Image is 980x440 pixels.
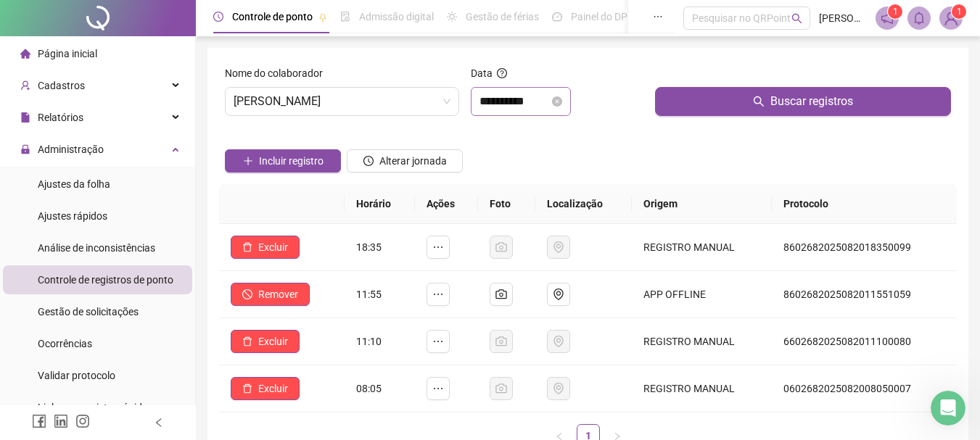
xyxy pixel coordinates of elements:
[234,88,450,115] span: ANA CECÍLIA GUEDES
[356,383,382,394] span: 08:05
[931,391,965,426] iframe: Intercom live chat
[242,289,252,299] span: stop
[447,12,457,22] span: sun
[379,153,447,169] span: Alterar jornada
[20,112,30,123] span: file
[259,153,324,169] span: Incluir registro
[347,157,463,168] a: Alterar jornada
[225,149,341,173] button: Incluir registro
[553,289,564,300] span: environment
[466,11,539,22] span: Gestão de férias
[478,184,535,224] th: Foto
[231,330,300,353] button: Excluir
[940,7,962,29] img: 30814
[888,4,902,19] sup: 1
[881,12,894,25] span: notification
[495,289,507,300] span: camera
[38,80,85,91] span: Cadastros
[54,414,68,428] span: linkedin
[571,11,627,22] span: Painel do DP
[791,13,802,24] span: search
[232,11,313,22] span: Controle de ponto
[957,7,962,17] span: 1
[213,12,223,22] span: clock-circle
[552,96,562,107] span: close-circle
[819,10,867,26] span: [PERSON_NAME]
[38,306,139,317] span: Gestão de solicitações
[772,365,957,412] td: 0602682025082008050007
[20,144,30,154] span: lock
[38,402,148,413] span: Link para registro rápido
[432,241,444,253] span: ellipsis
[535,184,632,224] th: Localização
[38,48,97,59] span: Página inicial
[632,224,772,271] td: REGISTRO MANUAL
[893,7,898,17] span: 1
[913,12,926,25] span: bell
[32,414,46,428] span: facebook
[632,365,772,412] td: REGISTRO MANUAL
[38,144,104,155] span: Administração
[753,96,765,107] span: search
[356,241,382,253] span: 18:35
[356,289,382,300] span: 11:55
[345,184,416,224] th: Horário
[552,12,562,22] span: dashboard
[359,11,434,22] span: Admissão digital
[432,289,444,300] span: ellipsis
[432,336,444,347] span: ellipsis
[38,178,110,190] span: Ajustes da folha
[75,414,90,428] span: instagram
[20,49,30,59] span: home
[20,80,30,91] span: user-add
[471,67,493,79] span: Data
[347,149,463,173] button: Alterar jornada
[258,381,288,397] span: Excluir
[242,383,252,394] span: delete
[415,184,478,224] th: Ações
[38,274,173,286] span: Controle de registros de ponto
[38,242,155,254] span: Análise de inconsistências
[38,112,83,123] span: Relatórios
[258,239,288,255] span: Excluir
[772,318,957,365] td: 6602682025082011100080
[38,370,115,381] span: Validar protocolo
[231,283,310,306] button: Remover
[318,13,327,22] span: pushpin
[432,383,444,394] span: ellipsis
[655,87,951,116] button: Buscar registros
[772,271,957,318] td: 8602682025082011551059
[231,377,300,400] button: Excluir
[243,156,253,166] span: plus
[340,12,350,22] span: file-done
[632,318,772,365] td: REGISTRO MANUAL
[231,236,300,259] button: Excluir
[632,271,772,318] td: APP OFFLINE
[38,210,107,222] span: Ajustes rápidos
[632,184,772,224] th: Origem
[242,336,252,346] span: delete
[770,93,853,110] span: Buscar registros
[952,4,966,19] sup: Atualize o seu contato no menu Meus Dados
[258,333,288,349] span: Excluir
[154,418,164,428] span: left
[258,286,298,302] span: Remover
[653,12,663,22] span: ellipsis
[497,68,507,78] span: question-circle
[225,65,332,81] label: Nome do colaborador
[356,336,382,347] span: 11:10
[242,242,252,252] span: delete
[772,224,957,271] td: 8602682025082018350099
[772,184,957,224] th: Protocolo
[38,338,92,349] span: Ocorrências
[363,156,374,166] span: clock-circle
